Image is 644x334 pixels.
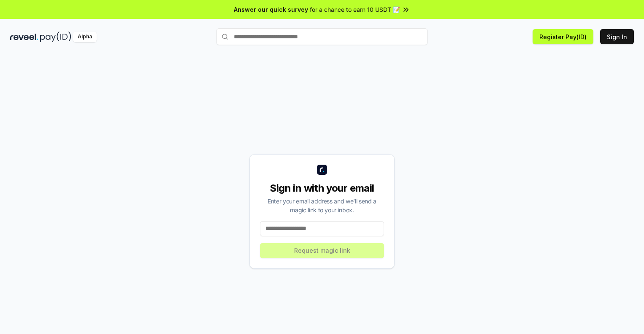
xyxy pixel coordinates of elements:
span: for a chance to earn 10 USDT 📝 [310,5,400,14]
div: Enter your email address and we’ll send a magic link to your inbox. [260,197,384,214]
div: Alpha [73,32,97,42]
button: Register Pay(ID) [533,29,593,44]
img: logo_small [317,165,327,175]
div: Sign in with your email [260,182,384,195]
button: Sign In [600,29,634,44]
span: Answer our quick survey [234,5,308,14]
img: reveel_dark [10,32,38,42]
img: pay_id [40,32,71,42]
